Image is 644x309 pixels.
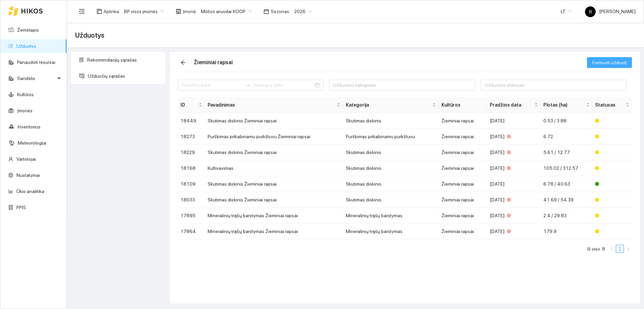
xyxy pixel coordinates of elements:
[343,129,438,145] td: Purškimas prikabinamu purkštuvu
[205,145,343,160] td: Skutimas diskinis Žieminiai rapsai
[561,6,572,16] span: LT
[592,59,627,66] span: Formuoti užduotį
[343,145,438,160] td: Skutimas diskinis
[490,133,538,140] div: [DATE]
[264,9,269,14] span: calendar
[17,60,55,65] a: Panaudoti resursai
[87,53,160,67] span: Rekomendacijų sąrašas
[439,208,487,224] td: Žieminiai rapsai
[490,228,538,235] div: [DATE]
[541,97,592,113] th: this column's title is Plotas (ha),this column is sortable
[176,9,181,14] span: shop
[343,208,438,224] td: Mineralinių trąšų barstymas
[439,176,487,192] td: Žieminiai rapsai
[343,176,438,192] td: Skutimas diskinis
[205,129,343,145] td: Purškimas prikabinamu purkštuvu Žieminiai rapsai
[439,192,487,208] td: Žieminiai rapsai
[343,113,438,129] td: Skutimas diskinis
[439,224,487,239] td: Žieminiai rapsai
[201,6,252,16] span: Mūšos aruodai KOOP
[543,101,585,109] span: Plotas (ha)
[585,9,636,14] span: [PERSON_NAME]
[541,129,592,145] td: 6.72
[178,129,205,145] td: 18273
[624,245,632,253] button: right
[595,101,624,109] span: Statusas
[439,97,487,113] th: Kultūros
[88,69,160,83] span: Užduočių sąrašas
[608,245,616,253] button: left
[178,57,189,68] button: arrow-left
[178,113,205,129] td: 18449
[178,176,205,192] td: 18109
[439,145,487,160] td: Žieminiai rapsai
[17,92,34,97] a: Kultūros
[543,165,578,171] span: 105.02 / 312.57
[178,192,205,208] td: 18033
[205,192,343,208] td: Skutimas diskinis Žieminiai rapsai
[294,6,312,16] span: 2026
[183,8,197,15] span: Įmonė :
[543,150,570,155] span: 5.61 / 12.77
[205,208,343,224] td: Mineralinių trąšų barstymas Žieminiai rapsai
[205,97,343,113] th: this column's title is Pavadinimas,this column is sortable
[490,164,538,172] div: [DATE]
[490,149,538,156] div: [DATE]
[180,101,197,109] span: ID
[587,57,632,68] button: Formuoti užduotį
[17,27,39,33] a: Žemėlapis
[271,8,290,15] span: Sezonas :
[17,72,55,85] span: Sandėlis
[104,8,120,15] span: Aplinka :
[439,129,487,145] td: Žieminiai rapsai
[346,101,431,109] span: Kategorija
[610,247,614,251] span: left
[487,97,541,113] th: this column's title is Pradžios data,this column is sortable
[245,82,251,88] span: swap-right
[97,9,102,14] span: layout
[75,30,104,41] span: Užduotys
[178,60,188,65] span: arrow-left
[16,172,40,178] a: Nustatymai
[439,160,487,176] td: Žieminiai rapsai
[490,117,538,124] div: [DATE]
[245,82,251,88] span: to
[18,124,41,129] a: Inventorius
[541,224,592,239] td: 179.9
[16,43,36,49] a: Užduotys
[587,245,605,253] li: Iš viso: 8
[79,8,85,14] span: menu-fold
[178,145,205,160] td: 18229
[194,58,233,67] div: Žieminiai rapsai
[343,160,438,176] td: Skutimas diskinis
[18,140,46,146] a: Meteorologija
[543,197,574,202] span: 41.69 / 54.39
[17,108,33,113] a: Įmonės
[178,97,205,113] th: this column's title is ID,this column is sortable
[608,245,616,253] li: Atgal
[543,213,567,218] span: 2.4 / 29.83
[16,189,44,194] a: Ūkio analitika
[205,160,343,176] td: Kultivavimas
[616,245,624,253] li: 1
[543,118,567,123] span: 0.53 / 3.88
[490,212,538,219] div: [DATE]
[490,101,533,109] span: Pradžios data
[205,113,343,129] td: Skutimas diskinis Žieminiai rapsai
[178,224,205,239] td: 17864
[626,247,630,251] span: right
[205,176,343,192] td: Skutimas diskinis Žieminiai rapsai
[75,5,89,18] button: menu-fold
[592,97,632,113] th: this column's title is Statusas,this column is sortable
[490,196,538,203] div: [DATE]
[178,160,205,176] td: 18168
[253,81,314,89] input: Pabaigos data
[205,224,343,239] td: Mineralinių trąšų barstymas Žieminiai rapsai
[16,156,36,162] a: Vartotojai
[343,97,438,113] th: this column's title is Kategorija,this column is sortable
[178,208,205,224] td: 17895
[624,245,632,253] li: Pirmyn
[343,224,438,239] td: Mineralinių trąšų barstymas
[182,81,243,89] input: Pradžios data
[439,113,487,129] td: Žieminiai rapsai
